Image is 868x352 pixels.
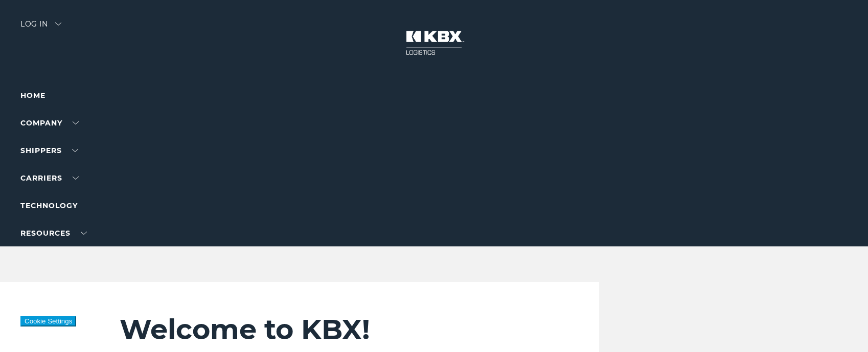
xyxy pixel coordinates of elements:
img: kbx logo [396,20,472,65]
a: Technology [20,201,78,210]
a: RESOURCES [20,229,87,238]
h2: Welcome to KBX! [120,313,510,346]
div: Log in [20,20,61,35]
button: Cookie Settings [20,316,76,326]
a: Carriers [20,173,79,183]
a: SHIPPERS [20,146,78,155]
a: Company [20,118,79,128]
a: Home [20,91,45,100]
img: arrow [55,22,61,26]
